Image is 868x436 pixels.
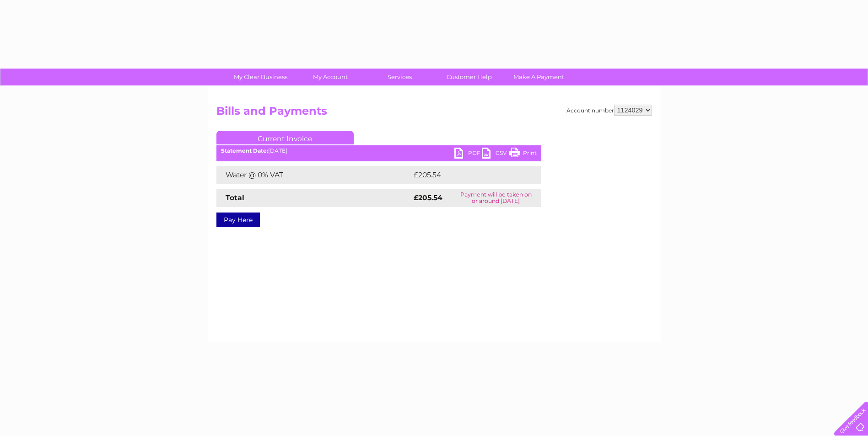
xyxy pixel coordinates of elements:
[509,148,537,161] a: Print
[566,105,652,116] div: Account number
[221,147,268,154] b: Statement Date:
[501,69,577,85] a: Make A Payment
[431,69,507,85] a: Customer Help
[216,131,354,144] a: Current Invoice
[226,193,244,202] strong: Total
[362,69,437,85] a: Services
[216,213,260,227] a: Pay Here
[414,193,442,202] strong: £205.54
[223,69,298,85] a: My Clear Business
[454,148,482,161] a: PDF
[292,69,368,85] a: My Account
[451,189,541,207] td: Payment will be taken on or around [DATE]
[216,166,411,184] td: Water @ 0% VAT
[482,148,509,161] a: CSV
[216,105,652,122] h2: Bills and Payments
[216,148,541,154] div: [DATE]
[411,166,525,184] td: £205.54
